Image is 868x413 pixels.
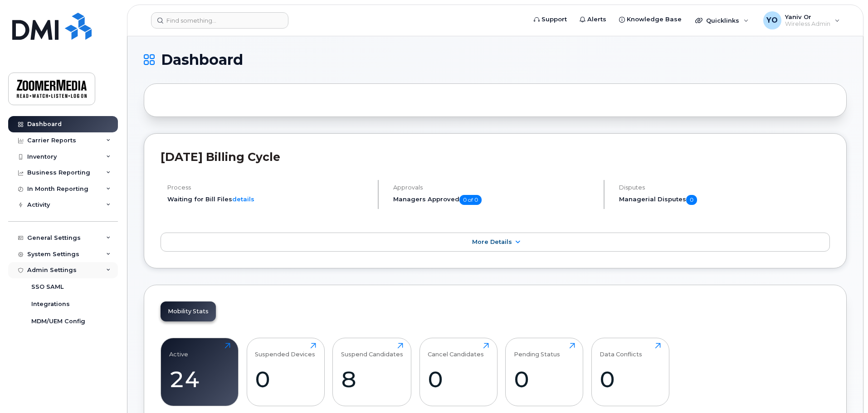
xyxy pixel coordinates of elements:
a: Pending Status0 [514,343,575,401]
div: 0 [600,366,661,393]
span: 0 [686,195,697,205]
div: Suspend Candidates [341,343,403,358]
h5: Managers Approved [393,195,596,205]
a: details [232,195,254,203]
div: 0 [255,366,316,393]
a: Suspended Devices0 [255,343,316,401]
div: Cancel Candidates [428,343,484,358]
a: Cancel Candidates0 [428,343,489,401]
div: 0 [428,366,489,393]
div: Suspended Devices [255,343,315,358]
h4: Approvals [393,184,596,191]
span: Dashboard [161,53,243,67]
h4: Disputes [619,184,830,191]
div: 8 [341,366,403,393]
div: Active [169,343,188,358]
li: Waiting for Bill Files [167,195,370,204]
div: 0 [514,366,575,393]
a: Active24 [169,343,230,401]
div: Pending Status [514,343,560,358]
h4: Process [167,184,370,191]
span: 0 of 0 [459,195,482,205]
a: Data Conflicts0 [600,343,661,401]
span: More Details [472,238,512,245]
h2: [DATE] Billing Cycle [161,150,830,164]
h5: Managerial Disputes [619,195,830,205]
a: Suspend Candidates8 [341,343,403,401]
div: Data Conflicts [600,343,642,358]
div: 24 [169,366,230,393]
